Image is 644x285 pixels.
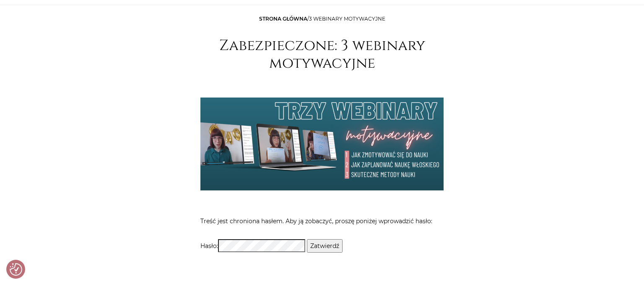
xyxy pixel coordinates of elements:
[259,16,307,22] a: Strona główna
[218,239,305,252] input: Hasło:
[200,239,305,252] label: Hasło:
[200,216,444,227] p: Treść jest chroniona hasłem. Aby ją zobaczyć, proszę poniżej wprowadzić hasło:
[307,239,343,253] input: Zatwierdź
[259,16,385,22] span: /
[10,263,22,276] button: Preferencje co do zgód
[200,37,444,72] h1: Zabezpieczone: 3 webinary motywacyjne
[309,16,385,22] span: 3 webinary motywacyjne
[10,263,22,276] img: Revisit consent button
